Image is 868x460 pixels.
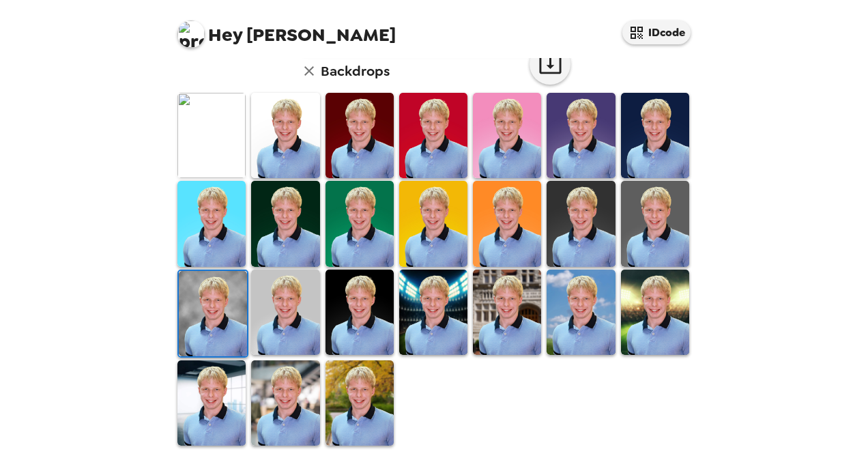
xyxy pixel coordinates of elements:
span: Hey [208,23,242,47]
span: [PERSON_NAME] [177,14,396,44]
button: IDcode [622,20,691,44]
h6: Backdrops [321,60,390,82]
img: Original [177,93,246,178]
img: profile pic [177,20,205,48]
